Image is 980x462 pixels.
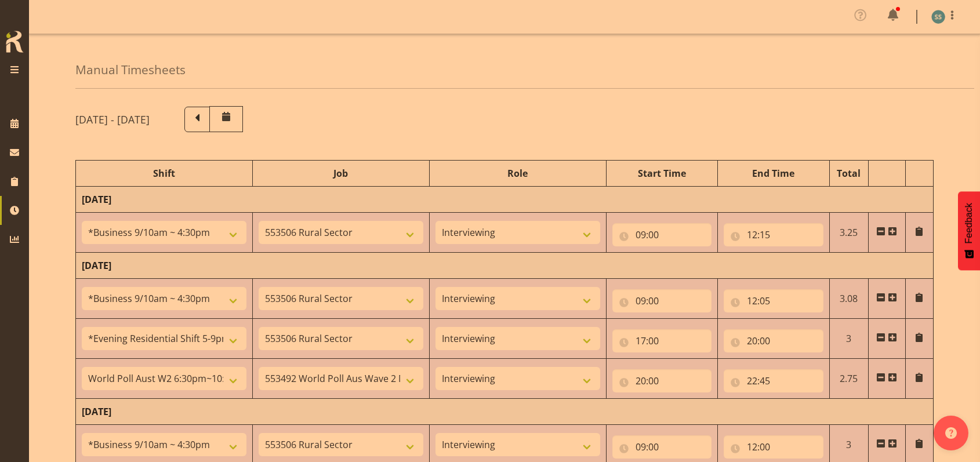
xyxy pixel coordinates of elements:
[76,253,934,279] td: [DATE]
[612,329,712,352] input: Click to select...
[829,213,868,253] td: 3.25
[259,166,423,180] div: Job
[964,203,974,243] span: Feedback
[75,113,150,126] h5: [DATE] - [DATE]
[3,29,26,54] img: Rosterit icon logo
[76,399,934,425] td: [DATE]
[612,289,712,312] input: Click to select...
[945,427,957,439] img: help-xxl-2.png
[75,63,186,77] h4: Manual Timesheets
[724,223,823,246] input: Click to select...
[724,369,823,392] input: Click to select...
[724,289,823,312] input: Click to select...
[829,279,868,319] td: 3.08
[836,166,862,180] div: Total
[612,166,712,180] div: Start Time
[724,435,823,459] input: Click to select...
[829,359,868,399] td: 2.75
[829,319,868,359] td: 3
[612,435,712,459] input: Click to select...
[82,166,246,180] div: Shift
[724,329,823,352] input: Click to select...
[724,166,823,180] div: End Time
[435,166,600,180] div: Role
[612,369,712,392] input: Click to select...
[612,223,712,246] input: Click to select...
[931,10,945,24] img: shane-shaw-williams1936.jpg
[958,191,980,270] button: Feedback - Show survey
[76,187,934,213] td: [DATE]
